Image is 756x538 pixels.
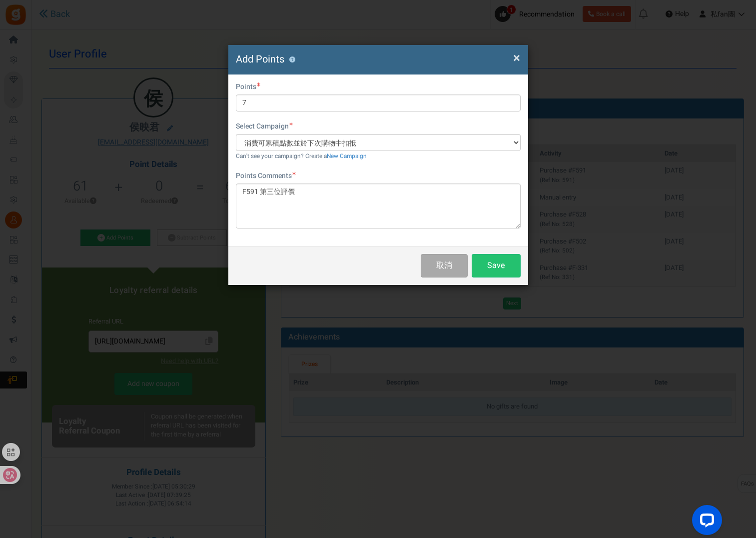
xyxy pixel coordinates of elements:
label: Select Campaign [236,121,293,131]
button: ? [289,56,296,63]
span: Add Points [236,52,284,66]
a: New Campaign [327,152,367,160]
label: Points Comments [236,171,296,181]
button: 取消 [421,254,468,277]
span: × [513,48,520,67]
label: Points [236,82,260,92]
small: Can't see your campaign? Create a [236,152,367,160]
button: Save [472,254,521,277]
